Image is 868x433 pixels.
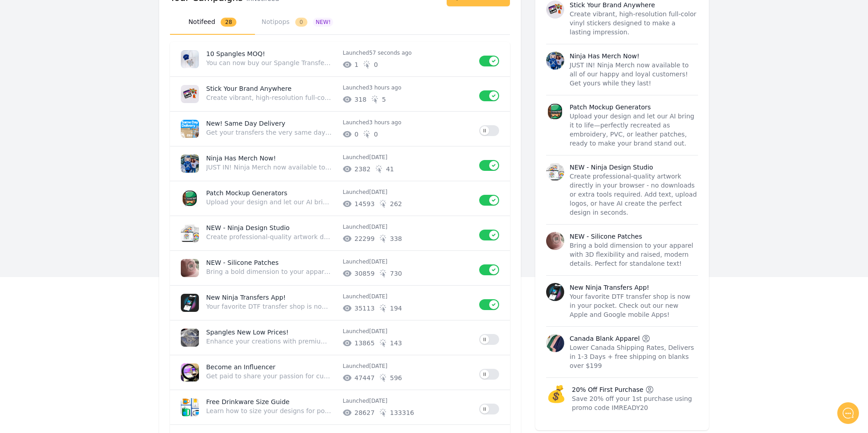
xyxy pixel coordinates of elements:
p: New Ninja Transfers App! [206,293,335,302]
time: 2025-10-01T17:03:26.278Z [369,119,401,126]
p: Bring a bold dimension to your apparel with 3D flexibility and raised, modern details. Perfect fo... [206,267,332,276]
a: NEW - Ninja Design StudioCreate professional-quality artwork directly in your browser - no downlo... [170,216,510,250]
span: # of unique clicks [390,199,402,208]
p: Create vibrant, high-resolution full-color vinyl stickers designed to make a lasting impression. [570,9,698,37]
p: Save 20% off your 1st purchase using promo code IMREADY20 [572,394,698,412]
time: 2025-07-18T18:44:57.675Z [369,363,387,369]
p: Launched [343,397,472,405]
span: # of unique clicks [374,60,378,69]
p: Create professional-quality artwork directly in your browser - no downloads or extra tools requir... [206,232,332,241]
p: NEW - Silicone Patches [570,232,642,241]
button: New conversation [14,120,167,138]
span: # of unique impressions [354,339,375,348]
p: Learn how to size your designs for popular drinkware styles, from tumblers to wine glasses. [206,406,332,415]
span: # of unique impressions [354,199,375,208]
span: # of unique impressions [354,95,367,104]
p: Upload your design and let our AI bring it to life—perfectly recreated as embroidery, PVC, or lea... [570,112,698,148]
p: Launched [343,362,472,370]
p: Launched [343,328,472,335]
p: Launched [343,49,472,56]
span: # of unique impressions [354,130,359,139]
p: New Ninja Transfers App! [570,283,649,292]
span: # of unique clicks [390,234,402,243]
p: JUST IN! Ninja Merch now available to all of our happy and loyal customers! Get yours while they ... [206,163,332,172]
span: 0 [295,18,308,27]
p: Create vibrant, high-resolution full-color vinyl stickers designed to make a lasting impression. [206,93,332,102]
a: New Ninja Transfers App!Your favorite DTF transfer shop is now in your pocket. Check out our new ... [170,286,510,320]
time: 2025-08-13T16:11:55.709Z [369,293,387,300]
span: # of unique clicks [390,373,402,382]
p: Launched [343,258,472,265]
p: New! Same Day Delivery [206,119,335,128]
p: Enhance your creations with premium Spangle Transfers. Vibrant, flat, holographic discs that add ... [206,337,332,346]
p: Upload your design and let our AI bring it to life—perfectly recreated as embroidery, PVC, or lea... [206,198,332,207]
span: # of unique clicks [386,165,394,174]
p: Lower Canada Shipping Rates, Delivers in 1-3 Days + free shipping on blanks over $199 [570,343,698,370]
p: Get your transfers the very same day! Place your order by 12pm EST (within 50 miles of [GEOGRAPHI... [206,128,332,137]
p: Free Drinkware Size Guide [206,397,335,406]
time: 2025-09-03T13:18:05.489Z [369,224,387,230]
span: # of unique impressions [354,165,371,174]
span: # of unique clicks [390,304,402,313]
p: Spangles New Low Prices! [206,328,335,337]
p: Stick Your Brand Anywhere [570,0,655,9]
span: # of unique clicks [390,339,402,348]
p: 20% Off First Purchase [572,385,643,394]
span: New conversation [58,125,108,132]
time: 2025-09-29T18:54:18.415Z [369,154,387,160]
p: Get paid to share your passion for custom apparel with your audience. Apply [DATE] in seconds! [206,372,332,381]
button: Notifeed28 [170,10,255,35]
h2: Don't see Notifeed in your header? Let me know and I'll set it up! ✅ [14,60,167,104]
p: NEW - Ninja Design Studio [206,223,335,232]
span: # of unique impressions [354,234,375,243]
p: Launched [343,84,472,91]
p: Canada Blank Apparel [570,334,640,343]
a: New! Same Day DeliveryGet your transfers the very same day! Place your order by 12pm EST (within ... [170,112,510,146]
p: Create professional-quality artwork directly in your browser - no downloads or extra tools requir... [570,172,698,217]
span: # of unique clicks [374,130,378,139]
p: Launched [343,223,472,231]
p: 10 Spangles MOQ! [206,49,335,58]
p: JUST IN! Ninja Merch now available to all of our happy and loyal customers! Get yours while they ... [570,61,698,88]
p: Ninja Has Merch Now! [206,154,335,163]
time: 2025-10-01T20:38:46.785Z [369,50,411,56]
span: We run on Gist [75,316,114,322]
time: 2025-09-15T16:05:36.464Z [369,189,387,195]
h1: Hello! [14,44,167,58]
p: NEW - Silicone Patches [206,258,335,267]
span: NEW! [313,18,333,27]
span: # of unique clicks [390,269,402,278]
p: You can now buy our Spangle Transfers with a new Minimum Order Quantity of 10! [206,58,332,67]
span: # of unique impressions [354,408,375,417]
p: Stick Your Brand Anywhere [206,84,335,93]
span: 28 [221,18,236,27]
time: 2025-10-01T17:14:28.626Z [369,85,401,91]
button: Notipops0NEW! [255,10,340,35]
span: # of unique impressions [354,304,375,313]
p: Launched [343,188,472,196]
p: Launched [343,293,472,300]
a: Become an InfluencerGet paid to share your passion for custom apparel with your audience. Apply [... [170,355,510,390]
a: Ninja Has Merch Now!JUST IN! Ninja Merch now available to all of our happy and loyal customers! G... [170,146,510,181]
p: Launched [343,154,472,161]
a: NEW - Silicone PatchesBring a bold dimension to your apparel with 3D flexibility and raised, mode... [170,251,510,285]
p: Become an Influencer [206,362,335,372]
p: Your favorite DTF transfer shop is now in your pocket. Check out our new Apple and Google mobile ... [206,302,332,311]
time: 2025-07-17T12:59:48.225Z [369,398,387,404]
a: 10 Spangles MOQ!You can now buy our Spangle Transfers with a new Minimum Order Quantity of 10!Lau... [170,42,510,76]
span: # of unique impressions [354,373,375,382]
p: Patch Mockup Generators [206,188,335,198]
iframe: gist-messenger-bubble-iframe [837,402,859,424]
nav: Tabs [170,10,510,35]
p: NEW - Ninja Design Studio [570,163,653,172]
span: 💰 [546,385,566,412]
span: # of unique impressions [354,60,359,69]
a: Stick Your Brand AnywhereCreate vibrant, high-resolution full-color vinyl stickers designed to ma... [170,77,510,111]
p: Launched [343,119,472,126]
a: Patch Mockup GeneratorsUpload your design and let our AI bring it to life—perfectly recreated as ... [170,181,510,216]
p: Ninja Has Merch Now! [570,52,639,61]
time: 2025-08-01T20:27:06.612Z [369,328,387,334]
p: Patch Mockup Generators [570,103,651,112]
a: Spangles New Low Prices!Enhance your creations with premium Spangle Transfers. Vibrant, flat, hol... [170,320,510,355]
p: Your favorite DTF transfer shop is now in your pocket. Check out our new Apple and Google mobile ... [570,292,698,319]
